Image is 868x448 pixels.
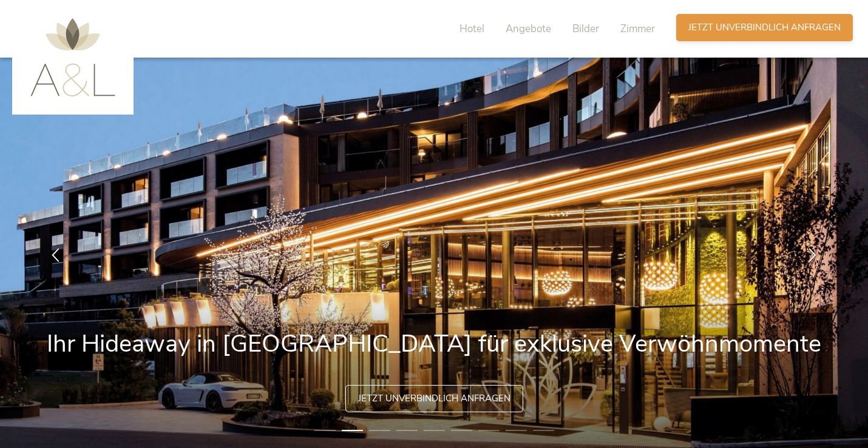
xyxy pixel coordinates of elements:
[506,22,551,36] span: Angebote
[30,18,115,96] img: AMONTI & LUNARIS Wellnessresort
[620,22,655,36] span: Zimmer
[688,21,841,34] span: Jetzt unverbindlich anfragen
[459,22,484,36] span: Hotel
[572,22,599,36] span: Bilder
[358,392,510,405] span: Jetzt unverbindlich anfragen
